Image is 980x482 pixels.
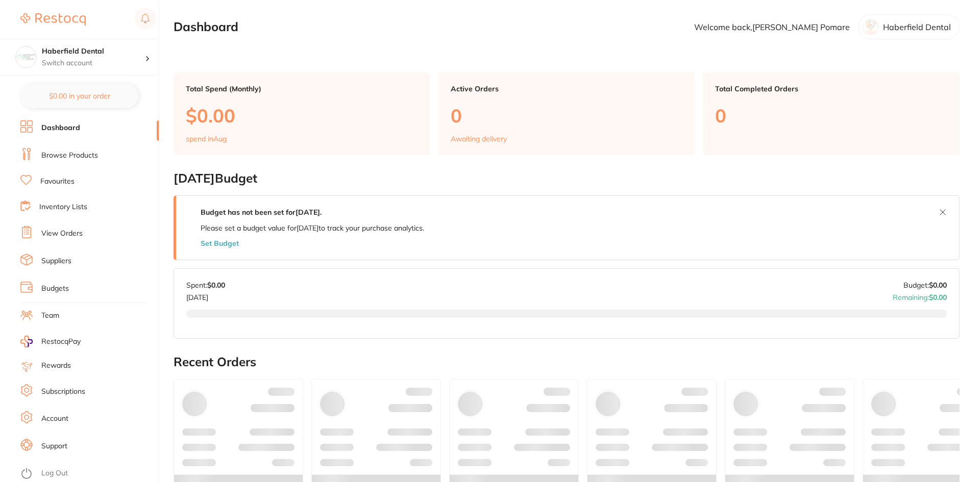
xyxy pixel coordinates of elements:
a: Active Orders0Awaiting delivery [438,72,695,155]
p: Haberfield Dental [883,22,951,32]
a: Subscriptions [41,387,85,397]
h4: Haberfield Dental [42,46,145,57]
p: spend in Aug [186,135,227,143]
strong: $0.00 [929,281,947,290]
p: Awaiting delivery [451,135,507,143]
p: Welcome back, [PERSON_NAME] Pomare [694,22,850,32]
p: 0 [715,105,947,126]
a: Total Completed Orders0 [703,72,960,155]
h2: [DATE] Budget [174,171,960,186]
img: Haberfield Dental [16,47,36,67]
a: Log Out [41,468,68,478]
p: Spent: [186,281,225,289]
p: Active Orders [451,85,683,93]
a: Browse Products [41,150,98,161]
span: RestocqPay [41,337,81,347]
h2: Recent Orders [174,355,960,369]
button: $0.00 in your order [20,84,138,108]
a: View Orders [41,229,83,239]
a: Suppliers [41,256,71,266]
h2: Dashboard [174,20,238,34]
p: Total Spend (Monthly) [186,85,418,93]
button: Log Out [20,466,156,482]
a: Account [41,414,68,424]
p: Budget: [903,281,947,289]
a: Dashboard [41,123,80,133]
p: Total Completed Orders [715,85,947,93]
strong: Budget has not been set for [DATE] . [201,208,322,217]
p: 0 [451,105,683,126]
a: Team [41,311,59,321]
p: Switch account [42,58,145,68]
p: [DATE] [186,289,225,301]
strong: $0.00 [929,293,947,302]
a: RestocqPay [20,336,81,347]
img: RestocqPay [20,336,33,347]
a: Support [41,441,67,451]
a: Total Spend (Monthly)$0.00spend inAug [174,72,430,155]
a: Budgets [41,284,69,294]
p: $0.00 [186,105,418,126]
a: Rewards [41,361,71,371]
a: Inventory Lists [39,202,87,212]
p: Please set a budget value for [DATE] to track your purchase analytics. [201,224,424,232]
a: Favourites [40,176,75,187]
a: Restocq Logo [20,8,86,31]
button: Set Budget [201,239,239,247]
strong: $0.00 [207,281,225,290]
p: Remaining: [893,289,947,301]
img: Restocq Logo [20,13,86,26]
